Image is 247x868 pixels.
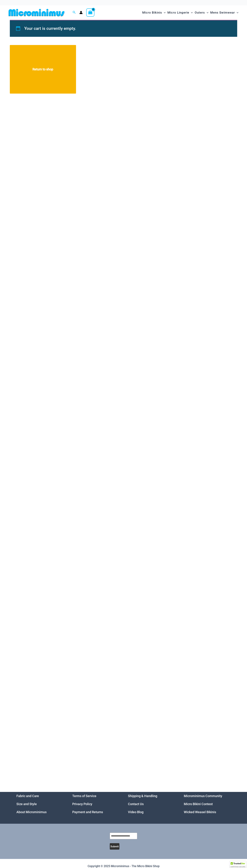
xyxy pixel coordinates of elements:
[235,8,238,17] span: Menu Toggle
[209,7,239,18] a: Mens SwimwearMenu ToggleMenu Toggle
[184,810,216,814] a: Wicked Weasel Bikinis
[194,7,209,18] a: OutersMenu ToggleMenu Toggle
[205,8,208,17] span: Menu Toggle
[16,794,39,798] a: Fabric and Care
[128,802,144,806] a: Contact Us
[72,810,103,814] a: Payment and Returns
[167,8,189,17] span: Micro Lingerie
[72,792,119,816] nav: Menu
[128,792,175,816] aside: Footer Widget 3
[86,8,94,17] a: View Shopping Cart, empty
[184,792,231,816] nav: Menu
[72,794,96,798] a: Terms of Service
[73,10,76,15] a: Search icon link
[162,8,166,17] span: Menu Toggle
[128,794,157,798] a: Shipping & Handling
[110,843,119,850] button: Submit
[10,45,76,94] a: Return to shop
[141,7,167,18] a: Micro BikinisMenu ToggleMenu Toggle
[184,792,231,816] aside: Footer Widget 4
[141,7,240,19] nav: Site Navigation
[16,792,63,816] aside: Footer Widget 1
[16,792,63,816] nav: Menu
[184,794,222,798] a: Microminimus Community
[195,8,205,17] span: Outers
[72,802,92,806] a: Privacy Policy
[16,802,37,806] a: Size and Style
[16,810,47,814] a: About Microminimus
[184,802,213,806] a: Micro Bikini Contest
[189,8,193,17] span: Menu Toggle
[7,9,66,17] img: MM SHOP LOGO FLAT
[128,792,175,816] nav: Menu
[72,792,119,816] aside: Footer Widget 2
[128,810,143,814] a: Video Blog
[230,861,246,868] div: TrustedSite Certified
[79,11,83,14] a: Account icon link
[10,20,237,37] div: Your cart is currently empty.
[210,8,235,17] span: Mens Swimwear
[167,7,194,18] a: Micro LingerieMenu ToggleMenu Toggle
[142,8,162,17] span: Micro Bikinis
